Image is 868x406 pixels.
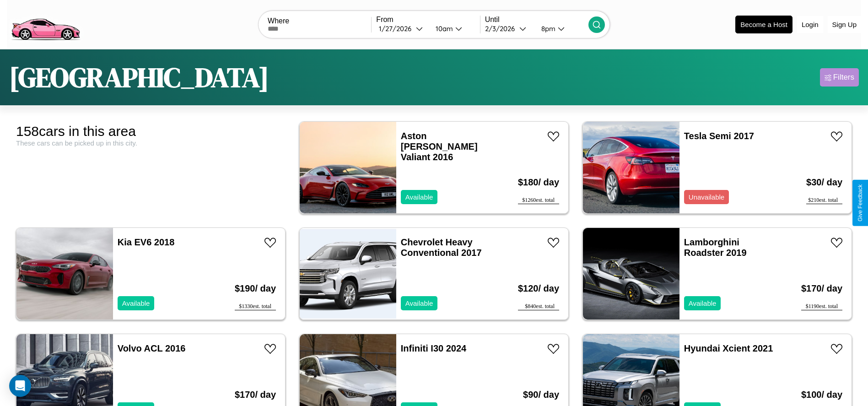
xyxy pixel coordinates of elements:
div: $ 840 est. total [518,303,559,310]
a: Volvo ACL 2016 [118,343,186,353]
div: 10am [431,24,455,33]
a: Tesla Semi 2017 [684,131,754,141]
div: 158 cars in this area [16,124,286,139]
button: Login [797,16,823,33]
div: 2 / 3 / 2026 [485,24,519,33]
div: $ 1260 est. total [518,197,559,204]
label: From [376,16,480,24]
div: Filters [833,73,854,82]
button: 8pm [534,24,588,33]
p: Available [405,297,433,309]
div: $ 1330 est. total [235,303,276,310]
label: Until [485,16,588,24]
h3: $ 190 / day [235,274,276,303]
h3: $ 30 / day [806,168,842,197]
div: $ 1190 est. total [801,303,842,310]
button: Become a Host [735,16,793,33]
div: Open Intercom Messenger [9,375,31,397]
img: logo [7,5,84,43]
a: Chevrolet Heavy Conventional 2017 [401,237,482,258]
a: Aston [PERSON_NAME] Valiant 2016 [401,131,478,162]
button: Filters [820,68,859,87]
div: $ 210 est. total [806,197,842,204]
button: 10am [428,24,480,33]
button: 1/27/2026 [376,24,428,33]
h3: $ 170 / day [801,274,842,303]
div: These cars can be picked up in this city. [16,139,286,147]
a: Hyundai Xcient 2021 [684,343,773,353]
p: Available [122,297,150,309]
button: Sign Up [828,16,861,33]
h3: $ 120 / day [518,274,559,303]
label: Where [268,17,371,25]
h1: [GEOGRAPHIC_DATA] [9,59,269,96]
p: Available [405,191,433,203]
div: 8pm [537,24,558,33]
div: Give Feedback [857,184,863,222]
div: 1 / 27 / 2026 [379,24,416,33]
a: Infiniti I30 2024 [401,343,466,353]
a: Lamborghini Roadster 2019 [684,237,747,258]
h3: $ 180 / day [518,168,559,197]
a: Kia EV6 2018 [118,237,175,247]
p: Unavailable [689,191,724,203]
p: Available [689,297,717,309]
